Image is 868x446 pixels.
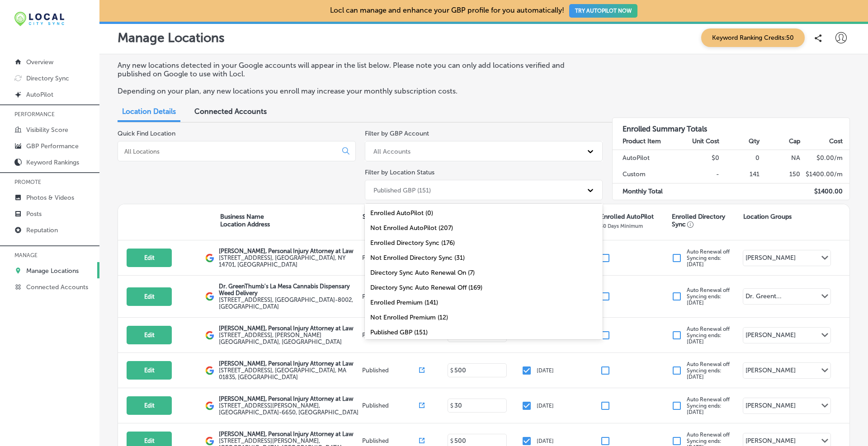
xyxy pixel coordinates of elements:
div: [PERSON_NAME] [745,366,796,377]
div: Directory Sync Auto Renewal Off (169) [365,280,603,295]
p: [DATE] [537,367,554,374]
div: [PERSON_NAME] [745,331,796,342]
th: Qty [720,133,760,150]
p: Visibility Score [26,126,68,134]
label: Quick Find Location [118,130,175,137]
p: Auto Renewal off [687,361,730,380]
p: Business Name Location Address [220,213,270,228]
p: Connected Accounts [26,283,88,291]
p: Any new locations detected in your Google accounts will appear in the list below. Please note you... [118,61,594,78]
p: GBP Performance [26,142,79,150]
button: Edit [127,361,172,380]
p: Published [362,293,420,300]
p: Auto Renewal off [687,287,730,306]
p: Published [362,332,420,338]
div: Enrolled AutoPilot (0) [365,206,603,221]
td: Custom [613,166,680,183]
img: 12321ecb-abad-46dd-be7f-2600e8d3409flocal-city-sync-logo-rectangle.png [14,12,64,26]
img: logo [205,366,214,375]
img: logo [205,292,214,301]
label: Filter by GBP Account [365,130,429,137]
label: [STREET_ADDRESS] , [GEOGRAPHIC_DATA], MA 01835, [GEOGRAPHIC_DATA] [219,367,360,380]
p: $ [450,367,453,374]
p: Published [362,254,420,261]
td: Monthly Total [613,183,680,200]
p: Directory Sync [26,75,69,82]
p: Auto Renewal off [687,249,730,268]
p: [DATE] [537,403,554,409]
th: Cost [801,133,850,150]
div: Directory Sync Auto Renewal On (7) [365,265,603,280]
div: Dr. Greent... [745,292,782,303]
p: Dr. GreenThumb's La Mesa Cannabis Dispensary Weed Delivery [219,283,360,296]
label: Filter by Location Status [365,169,434,176]
p: [PERSON_NAME], Personal Injury Attorney at Law [219,360,360,367]
td: 0 [720,150,760,166]
p: $ [450,403,453,409]
th: Cap [760,133,800,150]
span: Syncing ends: [DATE] [687,367,722,380]
span: Keyword Ranking Credits: 50 [701,28,805,47]
p: Overview [26,58,53,66]
td: $ 1400.00 /m [801,166,850,183]
td: 150 [760,166,800,183]
p: Published [362,402,420,409]
p: Auto Renewal off [687,396,730,415]
span: Location Details [122,107,176,116]
p: Manage Locations [26,267,79,275]
td: $0 [679,150,720,166]
div: Not Enrolled AutoPilot (207) [365,221,603,235]
img: logo [205,254,214,263]
label: [STREET_ADDRESS][PERSON_NAME] , [GEOGRAPHIC_DATA]-6650, [GEOGRAPHIC_DATA] [219,402,360,416]
button: Edit [127,249,172,267]
div: Published GBP (151) [365,325,603,340]
td: - [679,166,720,183]
th: Unit Cost [679,133,720,150]
p: Auto Renewal off [687,326,730,345]
span: Connected Accounts [194,107,267,116]
div: [PERSON_NAME] [745,254,796,264]
label: [STREET_ADDRESS] , [GEOGRAPHIC_DATA]-8002, [GEOGRAPHIC_DATA] [219,296,360,310]
img: logo [205,437,214,446]
div: Not Enrolled Premium (12) [365,310,603,325]
label: [STREET_ADDRESS] , [PERSON_NAME][GEOGRAPHIC_DATA], [GEOGRAPHIC_DATA] [219,332,360,345]
p: [DATE] [537,438,554,444]
span: Syncing ends: [DATE] [687,293,722,306]
p: [PERSON_NAME], Personal Injury Attorney at Law [219,431,360,437]
td: $ 0.00 /m [801,150,850,166]
p: [PERSON_NAME], Personal Injury Attorney at Law [219,325,360,332]
label: [STREET_ADDRESS] , [GEOGRAPHIC_DATA], NY 14701, [GEOGRAPHIC_DATA] [219,254,360,268]
div: All Accounts [373,147,410,155]
td: $ 1400.00 [801,183,850,200]
button: Edit [127,287,172,306]
p: Photos & Videos [26,194,74,202]
p: Posts [26,210,42,218]
div: [PERSON_NAME] [745,402,796,412]
p: Depending on your plan, any new locations you enroll may increase your monthly subscription costs. [118,87,594,95]
p: Published [362,367,420,374]
p: $ [450,438,453,444]
h3: Enrolled Summary Totals [613,118,850,133]
button: Edit [127,396,172,415]
img: logo [205,401,214,410]
button: TRY AUTOPILOT NOW [569,4,637,18]
span: Syncing ends: [DATE] [687,403,722,415]
strong: Product Item [623,137,661,145]
p: Status [363,213,420,221]
span: Syncing ends: [DATE] [687,332,722,345]
p: Enrolled Directory Sync [672,213,739,228]
p: 30 Days Minimum [600,223,643,229]
p: [PERSON_NAME], Personal Injury Attorney at Law [219,248,360,254]
div: Enrolled Premium (141) [365,295,603,310]
td: AutoPilot [613,150,680,166]
input: All Locations [123,147,335,155]
button: Edit [127,326,172,344]
p: AutoPilot [26,91,53,99]
td: 141 [720,166,760,183]
p: Enrolled AutoPilot [600,213,654,221]
div: Enrolled Directory Sync (176) [365,235,603,250]
div: Published GBP (151) [373,186,431,194]
p: Reputation [26,226,58,234]
p: [PERSON_NAME], Personal Injury Attorney at Law [219,395,360,402]
span: Syncing ends: [DATE] [687,255,722,268]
